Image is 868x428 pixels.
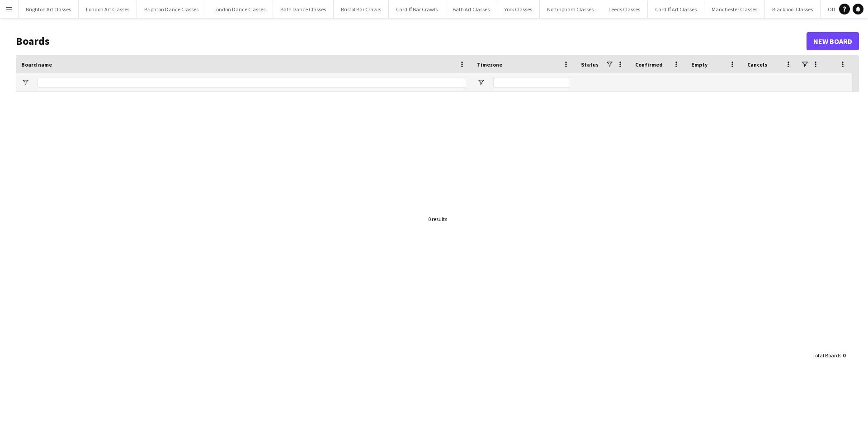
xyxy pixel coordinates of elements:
button: Open Filter Menu [21,78,29,87]
button: Nottingham Classes [540,0,601,18]
span: Total Boards [812,352,841,359]
button: Cardiff Art Classes [648,0,704,18]
a: New Board [807,32,859,50]
input: Board name Filter Input [38,77,466,88]
button: London Art Classes [79,0,137,18]
button: Brighton Dance Classes [137,0,206,18]
h1: Boards [16,34,807,48]
button: Manchester Classes [704,0,765,18]
span: Cancels [747,61,767,68]
div: : [812,346,845,364]
button: Leeds Classes [601,0,648,18]
input: Timezone Filter Input [493,77,570,88]
button: Brighton Art classes [19,0,79,18]
button: Cardiff Bar Crawls [389,0,445,18]
button: London Dance Classes [206,0,273,18]
span: Confirmed [635,61,663,68]
span: Status [581,61,599,68]
div: 0 results [428,216,447,222]
span: Board name [21,61,52,68]
button: Bristol Bar Crawls [334,0,389,18]
button: Bath Dance Classes [273,0,334,18]
span: Empty [691,61,708,68]
span: 0 [843,352,845,359]
button: Other Cities [821,0,863,18]
button: Blackpool Classes [765,0,821,18]
span: Timezone [477,61,502,68]
button: Bath Art Classes [445,0,497,18]
button: Open Filter Menu [477,78,485,87]
button: York Classes [497,0,540,18]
